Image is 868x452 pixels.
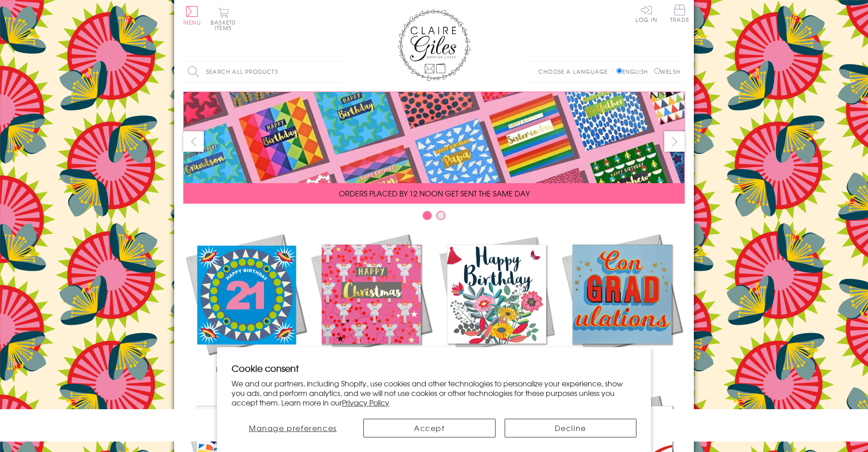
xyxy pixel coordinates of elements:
span: Trade [670,5,689,22]
button: prev [183,131,204,152]
a: Trade [670,5,689,24]
a: New Releases [183,231,309,375]
p: Choose a language: [538,67,615,76]
a: Privacy Policy [342,397,389,408]
button: Accept [363,419,496,437]
input: Search [334,62,343,82]
a: Birthdays [434,231,559,375]
span: Menu [183,18,201,26]
button: Manage preferences [232,419,354,437]
p: We and our partners, including Shopify, use cookies and other technologies to personalize your ex... [232,379,636,407]
button: next [664,131,685,152]
button: Carousel Page 2 [436,211,445,220]
input: English [616,68,622,74]
a: Log In [635,5,657,22]
span: 0 items [215,18,236,32]
h2: Cookie consent [232,362,636,375]
div: Carousel Pagination [183,211,685,225]
span: Manage preferences [249,422,337,433]
a: Christmas [309,231,434,375]
span: ORDERS PLACED BY 12 NOON GET SENT THE SAME DAY [339,188,530,199]
input: Welsh [654,68,660,74]
button: Decline [505,419,637,437]
input: Search all products [183,62,343,82]
label: English [616,67,652,76]
label: Welsh [654,67,680,76]
button: Menu [183,6,201,25]
a: Academic [559,231,685,375]
span: New Releases [216,364,276,375]
button: Basket0 items [211,7,236,31]
button: Carousel Page 1 (Current Slide) [423,211,432,220]
img: Claire Giles Greetings Cards [398,9,470,81]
